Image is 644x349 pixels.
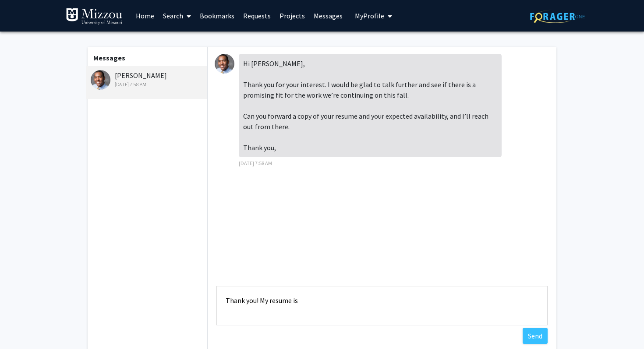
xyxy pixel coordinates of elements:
div: Hi [PERSON_NAME], Thank you for your interest. I would be glad to talk further and see if there i... [239,54,502,157]
a: Messages [309,0,347,31]
img: Jordan Booker [215,54,234,74]
a: Requests [239,0,275,31]
img: Jordan Booker [91,70,110,90]
a: Home [131,0,159,31]
span: [DATE] 7:58 AM [239,160,272,166]
div: [DATE] 7:58 AM [91,81,205,88]
a: Search [159,0,195,31]
button: Send [523,328,548,344]
span: My Profile [355,11,384,20]
div: [PERSON_NAME] [91,70,205,88]
textarea: Message [216,286,548,325]
a: Projects [275,0,309,31]
a: Bookmarks [195,0,239,31]
iframe: Chat [7,310,37,342]
img: ForagerOne Logo [530,10,585,23]
b: Messages [93,53,125,62]
img: University of Missouri Logo [66,8,123,25]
